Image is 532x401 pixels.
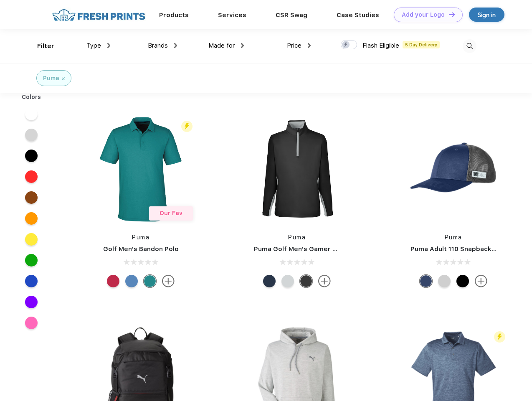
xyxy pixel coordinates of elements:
img: func=resize&h=266 [398,114,509,225]
a: Golf Men's Bandon Polo [103,245,179,253]
img: flash_active_toggle.svg [494,331,505,343]
a: Sign in [469,8,504,22]
a: Puma [445,234,462,241]
div: Quarry Brt Whit [438,275,451,287]
div: High Rise [281,275,294,287]
img: dropdown.png [174,43,177,48]
img: more.svg [318,275,331,287]
img: DT [449,12,455,17]
span: Flash Eligible [362,42,399,49]
img: dropdown.png [308,43,311,48]
div: Add your Logo [402,11,445,18]
span: Brands [148,42,168,49]
img: dropdown.png [241,43,244,48]
img: func=resize&h=266 [85,114,196,225]
img: more.svg [162,275,175,287]
img: filter_cancel.svg [62,77,65,80]
img: more.svg [475,275,487,287]
div: Navy Blazer [263,275,276,287]
a: Puma [132,234,149,241]
span: Price [287,42,301,49]
div: Green Lagoon [144,275,156,287]
a: CSR Swag [276,11,307,19]
span: Our Fav [160,210,182,216]
div: Sign in [478,10,496,20]
span: Type [86,42,101,49]
span: Made for [208,42,235,49]
div: Ski Patrol [107,275,119,287]
img: fo%20logo%202.webp [50,8,148,22]
div: Peacoat with Qut Shd [420,275,432,287]
div: Colors [15,93,48,102]
span: 5 Day Delivery [403,41,440,48]
div: Filter [37,41,54,51]
img: func=resize&h=266 [241,114,352,225]
div: Pma Blk Pma Blk [456,275,469,287]
a: Products [159,11,189,19]
a: Puma Golf Men's Gamer Golf Quarter-Zip [254,245,386,253]
div: Puma Black [300,275,312,287]
img: flash_active_toggle.svg [181,121,193,132]
div: Puma [43,74,59,83]
div: Lake Blue [125,275,138,287]
a: Puma [288,234,306,241]
a: Services [218,11,246,19]
img: dropdown.png [107,43,110,48]
img: desktop_search.svg [463,39,476,53]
